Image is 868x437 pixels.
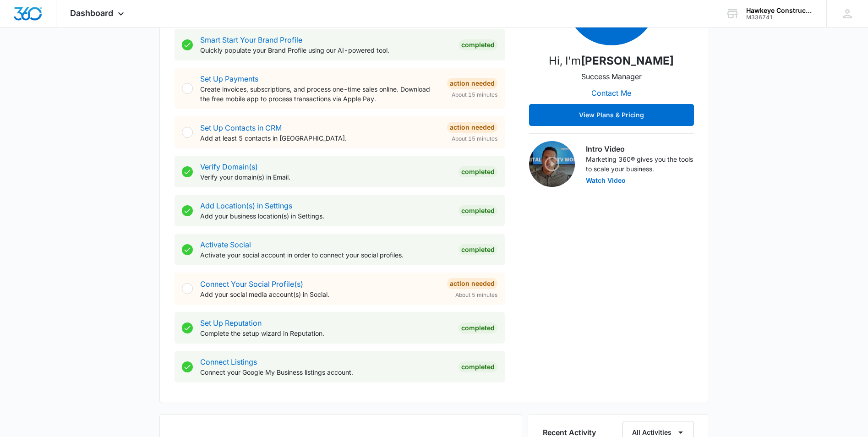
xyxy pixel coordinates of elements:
a: Add Location(s) in Settings [200,201,292,210]
span: About 15 minutes [452,135,497,143]
p: Add your business location(s) in Settings. [200,211,451,221]
div: Completed [459,166,497,177]
a: Smart Start Your Brand Profile [200,35,302,44]
div: Action Needed [447,122,497,133]
p: Quickly populate your Brand Profile using our AI-powered tool. [200,45,451,55]
button: Contact Me [582,82,640,104]
span: About 15 minutes [452,91,497,99]
a: Connect Listings [200,357,257,366]
h3: Intro Video [586,143,694,154]
p: Activate your social account in order to connect your social profiles. [200,250,451,260]
p: Verify your domain(s) in Email. [200,172,451,182]
div: Action Needed [447,78,497,89]
div: account id [746,14,813,21]
div: Completed [459,39,497,50]
div: Completed [459,322,497,333]
span: Dashboard [70,8,113,18]
p: Success Manager [581,71,642,82]
span: About 5 minutes [455,291,497,299]
p: Connect your Google My Business listings account. [200,367,451,377]
a: Set Up Contacts in CRM [200,123,282,132]
img: Intro Video [529,141,575,187]
div: account name [746,7,813,14]
button: View Plans & Pricing [529,104,694,126]
strong: [PERSON_NAME] [581,54,674,67]
div: Action Needed [447,278,497,289]
div: Completed [459,205,497,216]
a: Connect Your Social Profile(s) [200,279,303,289]
p: Add at least 5 contacts in [GEOGRAPHIC_DATA]. [200,133,440,143]
p: Complete the setup wizard in Reputation. [200,328,451,338]
p: Add your social media account(s) in Social. [200,290,440,299]
p: Create invoices, subscriptions, and process one-time sales online. Download the free mobile app t... [200,84,440,104]
div: Completed [459,361,497,372]
a: Verify Domain(s) [200,162,258,171]
a: Set Up Payments [200,74,258,83]
button: Watch Video [586,177,626,184]
a: Set Up Reputation [200,318,262,328]
a: Activate Social [200,240,251,249]
div: Completed [459,244,497,255]
p: Marketing 360® gives you the tools to scale your business. [586,154,694,174]
p: Hi, I'm [549,53,674,69]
